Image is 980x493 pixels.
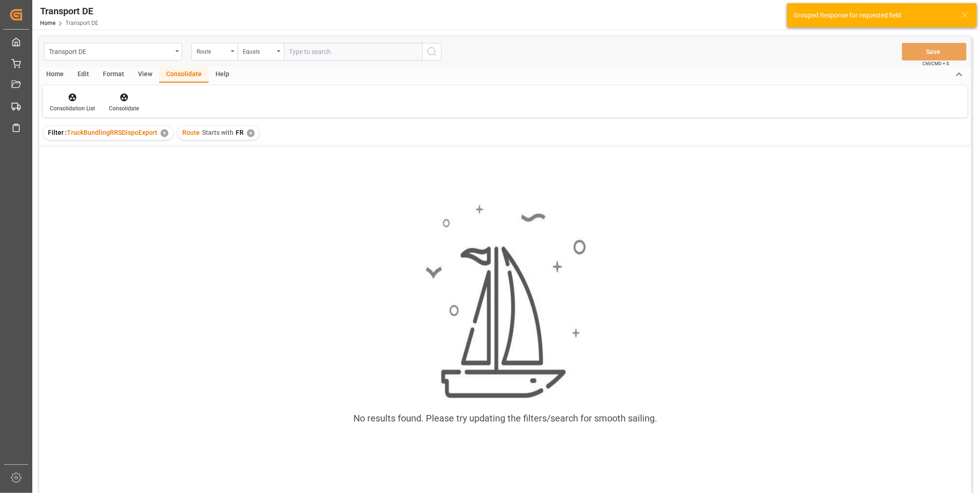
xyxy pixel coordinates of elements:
[40,20,55,26] a: Home
[40,4,98,18] div: Transport DE
[353,411,657,425] div: No results found. Please try updating the filters/search for smooth sailing.
[159,67,209,83] div: Consolidate
[71,67,96,83] div: Edit
[247,129,255,137] div: ✕
[197,45,228,56] div: Route
[131,67,159,83] div: View
[109,104,139,113] div: Consolidate
[243,45,274,56] div: Equals
[902,43,967,60] button: Save
[67,129,157,136] span: TruckBundlingRRSDispoExport
[161,129,168,137] div: ✕
[191,43,238,60] button: open menu
[49,45,172,57] div: Transport DE
[284,43,422,60] input: Type to search
[424,203,586,400] img: smooth_sailing.jpeg
[39,67,71,83] div: Home
[236,129,244,136] span: FR
[44,43,182,60] button: open menu
[922,60,949,67] span: Ctrl/CMD + S
[48,129,67,136] span: Filter :
[422,43,442,60] button: search button
[238,43,284,60] button: open menu
[794,11,952,20] div: Grouped Response for requested field
[182,129,200,136] span: Route
[96,67,131,83] div: Format
[50,104,95,113] div: Consolidation List
[202,129,233,136] span: Starts with
[209,67,236,83] div: Help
